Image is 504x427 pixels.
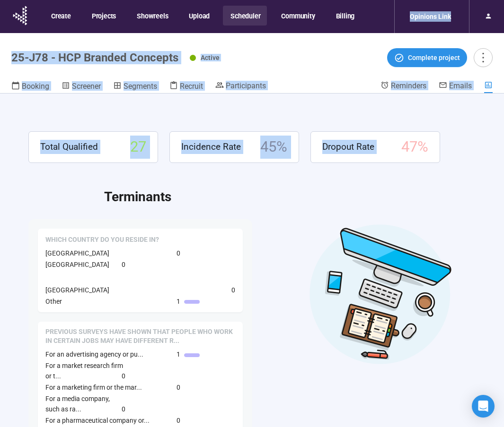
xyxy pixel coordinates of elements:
span: 47 % [401,136,428,159]
a: Participants [215,81,266,92]
a: Segments [113,81,157,93]
h1: 25-J78 - HCP Branded Concepts [11,51,178,64]
span: Complete project [408,52,460,63]
span: Total Qualified [40,140,98,154]
span: Dropout Rate [322,140,374,154]
span: Active [201,54,220,61]
div: Open Intercom Messenger [472,395,495,418]
button: Billing [328,6,362,26]
span: 0 [122,259,125,270]
span: Emails [449,81,472,90]
span: For a pharmaceutical company or... [45,417,150,424]
button: more [474,48,493,67]
span: Incidence Rate [181,140,241,154]
span: [GEOGRAPHIC_DATA] [45,286,109,294]
span: Segments [124,82,157,91]
a: Recruit [169,81,203,93]
a: Reminders [380,81,426,92]
span: more [477,51,489,64]
div: Opinions Link [404,8,457,26]
span: Screener [72,82,101,91]
a: Screener [62,81,101,93]
button: Create [44,6,78,26]
span: 1 [177,296,180,307]
span: 0 [177,415,180,426]
span: For a market research firm or t... [45,362,123,380]
h2: Terminants [104,187,476,207]
span: For a media company, such as ra... [45,395,110,413]
img: Desktop work notes [309,223,452,365]
span: 0 [177,382,180,393]
a: Booking [11,81,49,93]
button: Upload [181,6,216,26]
span: 0 [177,248,180,258]
a: Emails [439,81,472,92]
span: Recruit [180,82,203,91]
button: Scheduler [223,6,267,26]
span: [GEOGRAPHIC_DATA] [45,249,109,257]
span: Reminders [391,81,426,90]
span: 45 % [260,136,287,159]
span: 27 [130,136,146,159]
button: Showreels [129,6,175,26]
span: Previous surveys have shown that people who work in certain jobs may have different reactions and... [45,327,235,346]
span: 0 [122,371,125,381]
span: Participants [226,81,266,90]
span: For an advertising agency or pu... [45,350,143,358]
button: Complete project [387,48,467,67]
span: For a marketing firm or the mar... [45,384,142,391]
button: Projects [84,6,123,26]
button: Community [274,6,321,26]
span: Which country do you reside in? [45,235,159,245]
span: 1 [177,349,180,359]
span: [GEOGRAPHIC_DATA] [45,261,109,268]
span: Other [45,298,62,305]
span: 0 [122,404,125,414]
span: Booking [22,82,49,91]
span: 0 [231,285,235,295]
